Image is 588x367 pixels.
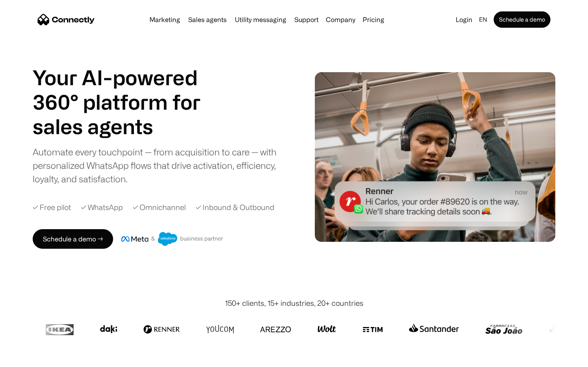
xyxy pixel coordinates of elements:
[81,202,123,213] div: ✓ WhatsApp
[196,202,274,213] div: ✓ Inbound & Outbound
[146,16,183,23] a: Marketing
[452,14,476,25] a: Login
[185,16,230,23] a: Sales agents
[225,298,363,309] div: 150+ clients, 15+ industries, 20+ countries
[291,16,322,23] a: Support
[33,145,290,186] div: Automate every touchpoint — from acquisition to care — with personalized WhatsApp flows that driv...
[33,65,220,114] h1: Your AI-powered 360° platform for
[359,16,388,23] a: Pricing
[133,202,186,213] div: ✓ Omnichannel
[8,352,49,364] aside: Language selected: English
[494,11,550,28] a: Schedule a demo
[326,14,355,25] div: Company
[479,14,487,25] div: en
[33,229,113,249] a: Schedule a demo →
[33,202,71,213] div: ✓ Free pilot
[16,353,49,364] ul: Language list
[121,232,223,246] img: Meta and Salesforce business partner badge.
[232,16,290,23] a: Utility messaging
[33,114,220,139] h1: sales agents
